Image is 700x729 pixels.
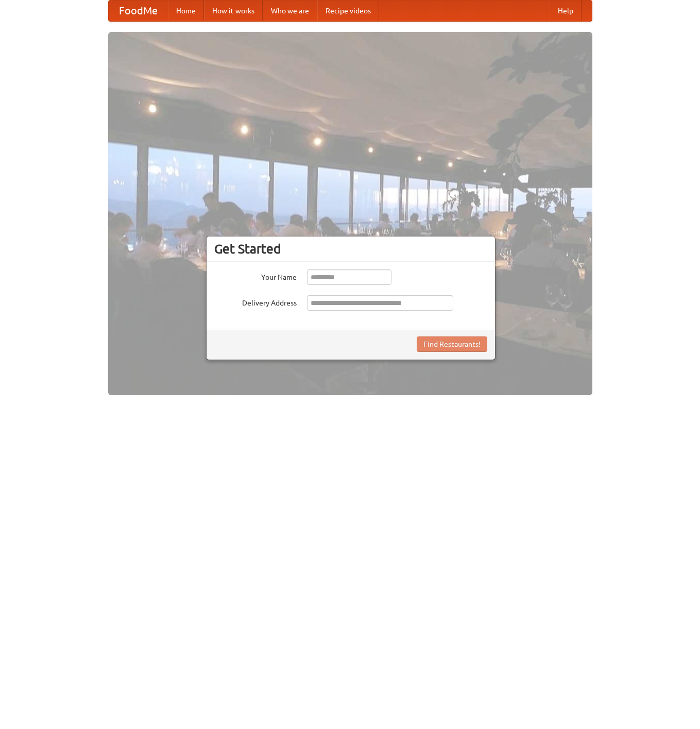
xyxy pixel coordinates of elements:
[263,1,317,21] a: Who we are
[214,269,297,282] label: Your Name
[550,1,582,21] a: Help
[204,1,263,21] a: How it works
[317,1,379,21] a: Recipe videos
[214,295,297,308] label: Delivery Address
[109,1,168,21] a: FoodMe
[168,1,204,21] a: Home
[214,241,487,257] h3: Get Started
[417,336,487,352] button: Find Restaurants!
